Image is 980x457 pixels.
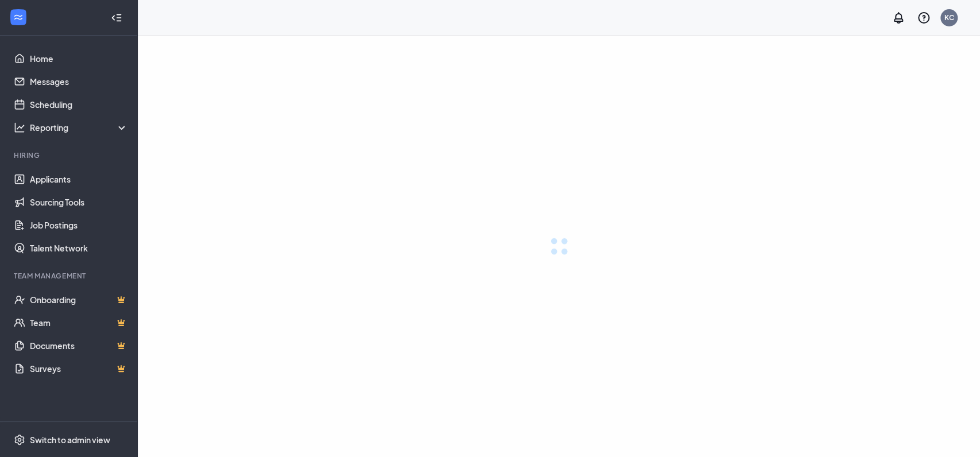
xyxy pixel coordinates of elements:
a: Home [30,47,128,70]
a: Sourcing Tools [30,191,128,214]
a: Job Postings [30,214,128,237]
svg: Settings [14,434,25,446]
a: SurveysCrown [30,357,128,380]
div: Switch to admin view [30,434,110,446]
a: Messages [30,70,128,93]
a: OnboardingCrown [30,288,128,311]
a: DocumentsCrown [30,334,128,357]
div: Team Management [14,271,126,281]
div: KC [944,13,954,22]
svg: WorkstreamLogo [13,11,24,23]
svg: Collapse [111,12,122,24]
a: Talent Network [30,237,128,260]
a: Scheduling [30,93,128,116]
svg: QuestionInfo [917,11,931,25]
div: Hiring [14,150,126,160]
a: Applicants [30,168,128,191]
a: TeamCrown [30,311,128,334]
svg: Analysis [14,122,25,133]
div: Reporting [30,122,129,133]
svg: Notifications [892,11,905,25]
